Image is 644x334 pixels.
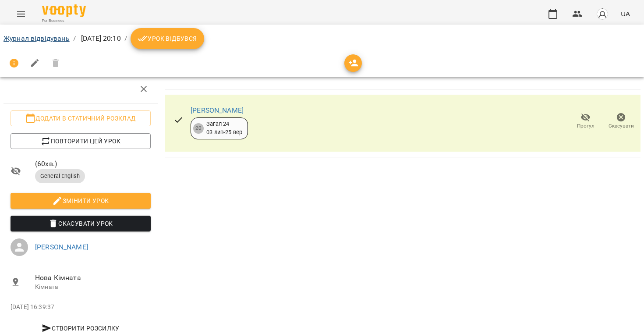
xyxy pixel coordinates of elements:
span: Урок відбувся [138,33,197,44]
a: [PERSON_NAME] [191,106,244,114]
nav: breadcrumb [4,28,640,49]
button: Скасувати Урок [11,216,151,231]
span: Змінити урок [18,195,144,206]
span: Скасувати Урок [18,218,144,229]
li: / [73,33,76,44]
p: [DATE] 20:10 [79,33,121,44]
p: [DATE] 16:39:37 [11,303,151,312]
img: avatar_s.png [596,8,609,20]
button: Повторити цей урок [11,133,151,149]
span: Повторити цей урок [18,136,144,146]
span: UA [621,9,630,18]
span: General English [35,172,85,180]
div: Загал 24 03 лип - 25 вер [206,120,242,136]
p: Кімната [35,283,151,291]
button: Урок відбувся [131,28,204,49]
a: [PERSON_NAME] [35,243,88,251]
span: Додати в статичний розклад [18,113,144,124]
button: Menu [11,4,32,25]
span: For Business [42,18,86,24]
span: ( 60 хв. ) [35,159,151,169]
a: Журнал відвідувань [4,34,70,43]
img: Voopty Logo [42,4,86,17]
div: 20 [193,123,204,134]
button: Скасувати [603,109,639,134]
button: Прогул [568,109,603,134]
span: Скасувати [609,122,634,130]
button: Змінити урок [11,193,151,209]
li: / [124,33,127,44]
button: Додати в статичний розклад [11,110,151,126]
button: UA [617,6,633,22]
span: Нова Кімната [35,273,151,283]
span: Прогул [577,122,594,130]
span: Створити розсилку [14,323,147,334]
